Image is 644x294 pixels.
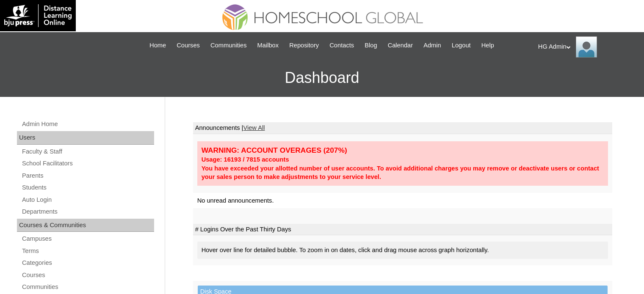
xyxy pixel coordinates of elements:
[481,41,494,50] span: Help
[177,41,200,50] span: Courses
[17,219,154,232] div: Courses & Communities
[21,119,154,129] a: Admin Home
[193,193,612,209] td: No unread announcements.
[4,59,640,97] h3: Dashboard
[388,41,413,50] span: Calendar
[289,41,319,50] span: Repository
[21,158,154,169] a: School Facilitators
[21,258,154,268] a: Categories
[202,146,604,155] div: WARNING: ACCOUNT OVERAGES (207%)
[21,206,154,217] a: Departments
[257,41,279,50] span: Mailbox
[329,41,354,50] span: Contacts
[576,36,597,58] img: HG Admin Visayas
[253,41,283,50] a: Mailbox
[477,41,498,50] a: Help
[21,234,154,244] a: Campuses
[4,4,72,27] img: logo-white.png
[210,41,247,50] span: Communities
[202,156,289,163] strong: Usage: 16193 / 7815 accounts
[423,41,441,50] span: Admin
[21,282,154,292] a: Communities
[538,36,636,58] div: HG Admin
[21,170,154,181] a: Parents
[197,242,608,259] div: Hover over line for detailed bubble. To zoom in on dates, click and drag mouse across graph horiz...
[21,146,154,157] a: Faculty & Staff
[21,195,154,205] a: Auto Login
[419,41,445,50] a: Admin
[285,41,323,50] a: Repository
[193,122,612,134] td: Announcements |
[21,246,154,256] a: Terms
[21,182,154,193] a: Students
[193,224,612,236] td: # Logins Over the Past Thirty Days
[384,41,417,50] a: Calendar
[365,41,377,50] span: Blog
[21,270,154,280] a: Courses
[452,41,471,50] span: Logout
[325,41,358,50] a: Contacts
[202,164,604,181] div: You have exceeded your allotted number of user accounts. To avoid additional charges you may remo...
[448,41,475,50] a: Logout
[243,124,265,131] a: View All
[145,41,170,50] a: Home
[172,41,204,50] a: Courses
[360,41,381,50] a: Blog
[206,41,251,50] a: Communities
[17,131,154,145] div: Users
[149,41,166,50] span: Home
